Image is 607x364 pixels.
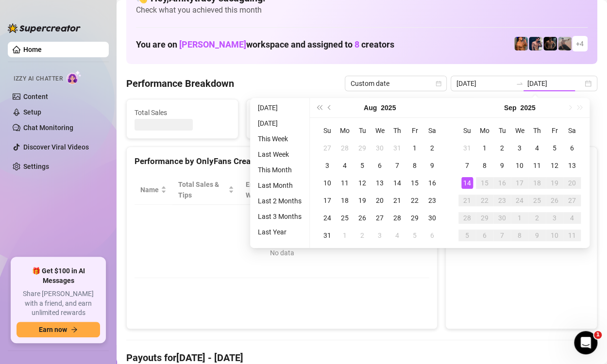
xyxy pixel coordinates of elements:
img: JG [514,37,528,50]
span: + 4 [576,38,584,49]
th: Name [135,175,172,205]
span: calendar [436,81,441,86]
span: Active Chats [254,107,350,118]
span: 1 [594,331,602,339]
a: Chat Monitoring [23,124,73,132]
span: Total Sales [135,107,230,118]
a: Setup [23,108,41,116]
button: Earn nowarrow-right [17,322,100,337]
span: Share [PERSON_NAME] with a friend, and earn unlimited rewards [17,289,100,318]
a: Settings [23,163,49,170]
img: Trent [543,37,557,50]
span: Custom date [351,76,441,91]
img: AI Chatter [67,70,82,84]
h1: You are on workspace and assigned to creators [136,39,394,50]
th: Total Sales & Tips [172,175,240,205]
span: Earn now [39,326,67,333]
div: Performance by OnlyFans Creator [135,155,429,168]
span: Sales / Hour [315,179,349,200]
input: Start date [456,78,512,89]
img: LC [558,37,572,50]
a: Home [23,46,42,53]
span: [PERSON_NAME] [179,39,246,50]
div: Sales by OnlyFans Creator [454,155,589,168]
a: Content [23,93,48,100]
span: 🎁 Get $100 in AI Messages [17,266,100,285]
th: Chat Conversion [362,175,429,205]
span: Izzy AI Chatter [14,74,63,83]
span: to [516,80,523,87]
span: 8 [354,39,359,50]
th: Sales / Hour [309,175,362,205]
input: End date [527,78,583,89]
div: No data [144,248,420,258]
span: Check what you achieved this month [136,5,588,16]
span: Name [140,184,159,195]
div: Est. Hours Worked [246,179,295,200]
img: logo-BBDzfeDw.svg [8,23,81,33]
span: Messages Sent [374,107,470,118]
span: arrow-right [71,326,78,333]
span: Chat Conversion [368,179,416,200]
img: Axel [529,37,542,50]
span: swap-right [516,80,523,87]
h4: Performance Breakdown [126,77,234,90]
iframe: Intercom live chat [574,331,597,354]
span: Total Sales & Tips [178,179,226,200]
a: Discover Viral Videos [23,143,89,151]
